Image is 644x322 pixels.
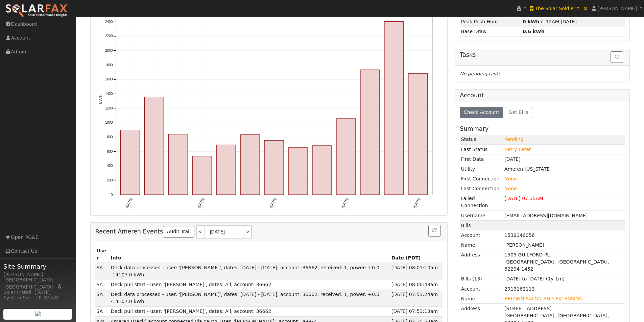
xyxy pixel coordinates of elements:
[95,280,110,290] td: SDP Admin
[197,197,205,209] text: [DATE]
[3,289,72,296] div: Solar Install: [DATE]
[460,211,503,221] td: Username
[583,4,589,13] span: ×
[5,4,69,18] img: SolarFax
[503,294,625,304] td: BELONG SALON AND EXTENSION
[460,274,503,284] td: Bills (13)
[509,109,528,115] span: Get Bills
[163,226,194,238] a: Audit Trail
[216,145,236,195] rect: onclick=""
[503,145,625,154] td: Retry Later
[611,51,623,63] button: Refresh
[98,94,103,104] text: kWh
[105,34,113,38] text: 2200
[240,135,260,195] rect: onclick=""
[460,17,521,27] td: Peak Push Hour
[107,135,113,139] text: 800
[95,246,110,263] th: User
[125,197,133,209] text: [DATE]
[144,97,164,195] rect: onclick=""
[503,230,625,240] td: 1539146056
[105,78,113,81] text: 1600
[460,92,484,99] h5: Account
[57,284,63,290] a: Map
[3,262,72,271] span: Site Summary
[503,174,625,184] td: None
[110,290,390,306] td: Deck data processed - user: '[PERSON_NAME]', dates: [DATE] - [DATE], account: 36662, received: 1,...
[460,240,503,250] td: Name
[105,121,113,125] text: 1000
[105,92,113,96] text: 1400
[460,154,503,164] td: First Data
[360,70,380,195] rect: onclick=""
[336,119,356,195] rect: onclick=""
[341,197,349,209] text: [DATE]
[105,49,113,52] text: 2000
[460,135,503,145] td: Status
[460,51,625,58] h5: Tasks
[503,250,625,274] td: 1505 GUILFORD PL [GEOGRAPHIC_DATA], [GEOGRAPHIC_DATA], 62294-1452
[503,135,625,145] td: Pending
[522,17,625,27] td: at 12AM [DATE]
[288,148,308,195] rect: onclick=""
[523,19,540,24] strong: 0 kWh
[192,156,212,195] rect: onclick=""
[312,146,332,195] rect: onclick=""
[110,263,390,280] td: Deck data processed - user: '[PERSON_NAME]', dates: [DATE] - [DATE], account: 36662, received: 1,...
[107,150,113,153] text: 600
[460,164,503,174] td: Utility
[503,284,625,294] td: 2913162113
[460,71,501,76] i: No pending tasks
[3,294,72,301] div: System Size: 16.32 kW
[95,263,110,280] td: SDP Admin
[460,184,503,194] td: Last Connection
[390,290,443,306] td: [DATE] 07:53:24am
[460,174,503,184] td: First Connection
[535,6,575,11] span: The Solar Soldier
[35,311,41,316] img: retrieve
[120,130,140,195] rect: onclick=""
[460,230,503,240] td: Account
[105,63,113,67] text: 1800
[95,306,110,316] td: SDP Admin
[390,246,443,263] th: Date (PDT)
[460,125,625,132] h5: Summary
[3,271,72,278] div: [PERSON_NAME]
[110,246,390,263] th: Info
[105,20,113,24] text: 2400
[111,193,113,197] text: 0
[105,106,113,110] text: 1200
[503,164,625,174] td: Ameren [US_STATE]
[269,197,277,209] text: [DATE]
[503,240,625,250] td: [PERSON_NAME]
[597,6,637,11] span: [PERSON_NAME]
[460,250,503,274] td: Address
[168,134,188,195] rect: onclick=""
[390,280,443,290] td: [DATE] 08:00:43am
[460,145,503,154] td: Last Status
[95,225,443,239] h5: Recent Ameren Events
[460,294,503,304] td: Name
[107,164,113,168] text: 400
[505,107,532,118] button: Get Bills
[390,263,443,280] td: [DATE] 08:01:10am
[523,29,545,34] strong: 0.6 kWh
[460,194,503,210] td: Failed Connection
[503,274,625,284] td: [DATE] to [DATE] (1y 1m)
[464,109,499,115] span: Check Account
[110,280,390,290] td: Deck pull start - user: '[PERSON_NAME]', dates: All, account: 36662
[503,194,625,210] td: [DATE] 07:35AM
[408,74,428,195] rect: onclick=""
[503,184,625,194] td: None
[460,27,521,36] td: Base Draw
[264,141,284,195] rect: onclick=""
[428,225,441,237] button: Refresh
[244,225,252,239] a: >
[413,197,421,209] text: [DATE]
[460,284,503,294] td: Account
[384,22,404,195] rect: onclick=""
[110,306,390,316] td: Deck pull start - user: '[PERSON_NAME]', dates: All, account: 36662
[460,221,503,230] td: Bills
[390,306,443,316] td: [DATE] 07:53:13am
[503,211,625,221] td: [EMAIL_ADDRESS][DOMAIN_NAME]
